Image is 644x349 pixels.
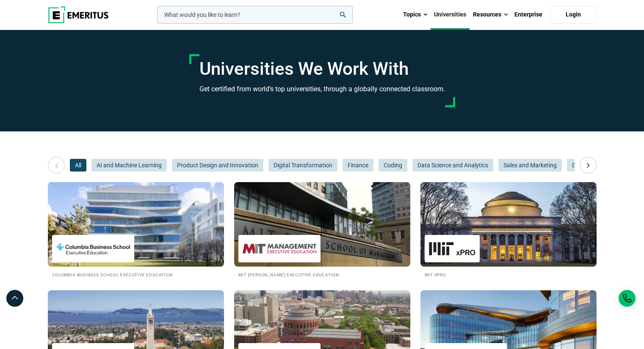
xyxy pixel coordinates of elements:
button: Finance [343,159,373,172]
button: Product Design and Innovation [172,159,263,172]
a: Universities We Work With MIT Sloan Executive Education MIT [PERSON_NAME] Executive Education [234,182,410,278]
button: Digital Transformation [268,159,337,172]
button: All [70,159,86,172]
h2: MIT xPRO [425,271,592,278]
button: Data Science and Analytics [412,159,493,172]
a: Universities We Work With MIT xPRO MIT xPRO [420,182,597,278]
a: Login [550,6,597,24]
button: Sales and Marketing [498,159,562,172]
h2: Columbia Business School Executive Education [52,271,220,278]
img: Universities We Work With [420,182,597,267]
img: Universities We Work With [234,182,410,267]
a: Universities We Work With Columbia Business School Executive Education Columbia Business School E... [48,182,224,278]
img: MIT Sloan Executive Education [243,239,316,258]
h1: Universities We Work With [199,58,445,79]
img: MIT xPRO [429,239,475,258]
button: Digital Marketing [567,159,622,172]
img: Columbia Business School Executive Education [56,239,130,258]
img: Universities We Work With [48,182,224,267]
h2: MIT [PERSON_NAME] Executive Education [238,271,406,278]
input: woocommerce-product-search-field-0 [157,6,353,24]
h3: Get certified from world’s top universities, through a globally connected classroom. [199,84,445,95]
button: AI and Machine Learning [91,159,167,172]
button: Coding [379,159,407,172]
